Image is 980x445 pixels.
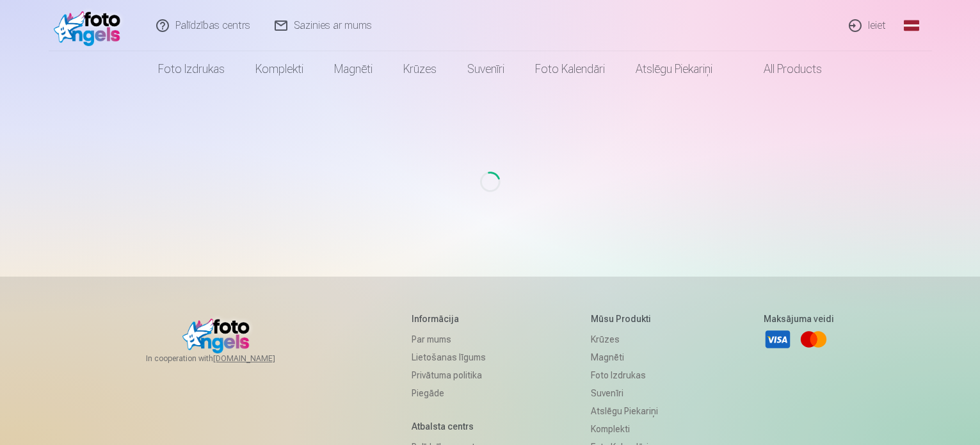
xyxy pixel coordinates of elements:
a: Foto izdrukas [143,51,240,87]
a: Visa [764,325,792,353]
a: Krūzes [388,51,452,87]
a: [DOMAIN_NAME] [213,353,306,364]
a: Privātuma politika [412,366,486,384]
a: Lietošanas līgums [412,348,486,366]
a: All products [728,51,837,87]
a: Komplekti [591,420,658,438]
h5: Atbalsta centrs [412,420,486,433]
a: Par mums [412,330,486,348]
a: Foto izdrukas [591,366,658,384]
a: Atslēgu piekariņi [591,402,658,420]
a: Piegāde [412,384,486,402]
a: Atslēgu piekariņi [620,51,728,87]
a: Mastercard [799,325,828,353]
a: Suvenīri [591,384,658,402]
span: In cooperation with [146,353,306,364]
a: Magnēti [591,348,658,366]
img: /fa1 [54,5,127,46]
a: Magnēti [319,51,388,87]
h5: Maksājuma veidi [764,312,834,325]
h5: Mūsu produkti [591,312,658,325]
h5: Informācija [412,312,486,325]
a: Krūzes [591,330,658,348]
a: Komplekti [240,51,319,87]
a: Suvenīri [452,51,520,87]
a: Foto kalendāri [520,51,620,87]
